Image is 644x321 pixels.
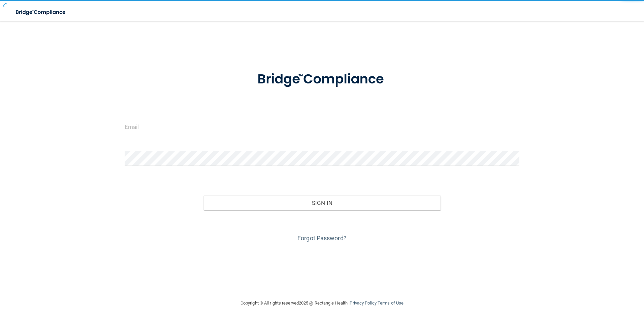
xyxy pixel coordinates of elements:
button: Sign In [203,195,441,210]
img: bridge_compliance_login_screen.278c3ca4.svg [244,62,400,97]
input: Email [125,119,520,134]
img: bridge_compliance_login_screen.278c3ca4.svg [10,5,72,19]
a: Forgot Password? [297,235,347,242]
a: Privacy Policy [350,300,376,306]
a: Terms of Use [378,300,404,306]
div: Copyright © All rights reserved 2025 @ Rectangle Health | | [199,292,445,314]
